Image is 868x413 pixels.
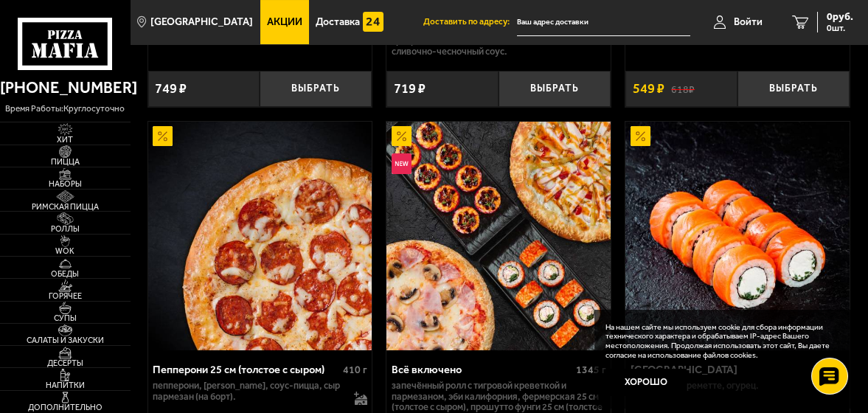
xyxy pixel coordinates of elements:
[633,82,664,95] span: 549 ₽
[423,18,517,27] span: Доставить по адресу:
[392,153,412,174] img: Новинка
[260,71,372,107] button: Выбрать
[386,122,611,350] a: АкционныйНовинкаВсё включено
[499,71,611,107] button: Выбрать
[153,364,339,377] div: Пепперони 25 см (толстое с сыром)
[631,126,651,147] img: Акционный
[734,17,763,27] span: Войти
[386,122,611,350] img: Всё включено
[153,126,173,147] img: Акционный
[625,122,850,350] a: АкционныйФиладельфия
[148,122,372,350] img: Пепперони 25 см (толстое с сыром)
[671,83,695,95] s: 618 ₽
[267,17,302,27] span: Акции
[827,12,853,22] span: 0 руб.
[316,17,360,27] span: Доставка
[605,369,687,396] button: Хорошо
[394,82,426,95] span: 719 ₽
[148,122,372,350] a: АкционныйПепперони 25 см (толстое с сыром)
[363,12,383,32] img: 15daf4d41897b9f0e9f617042186c801.svg
[153,381,344,402] p: пепперони, [PERSON_NAME], соус-пицца, сыр пармезан (на борт).
[392,126,412,147] img: Акционный
[343,364,367,376] span: 410 г
[155,82,187,95] span: 749 ₽
[737,71,850,107] button: Выбрать
[605,323,834,361] p: На нашем сайте мы используем cookie для сбора информации технического характера и обрабатываем IP...
[827,24,853,32] span: 0 шт.
[392,364,572,377] div: Всё включено
[150,17,253,27] span: [GEOGRAPHIC_DATA]
[517,9,690,36] input: Ваш адрес доставки
[625,122,850,350] img: Филадельфия
[576,364,606,376] span: 1345 г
